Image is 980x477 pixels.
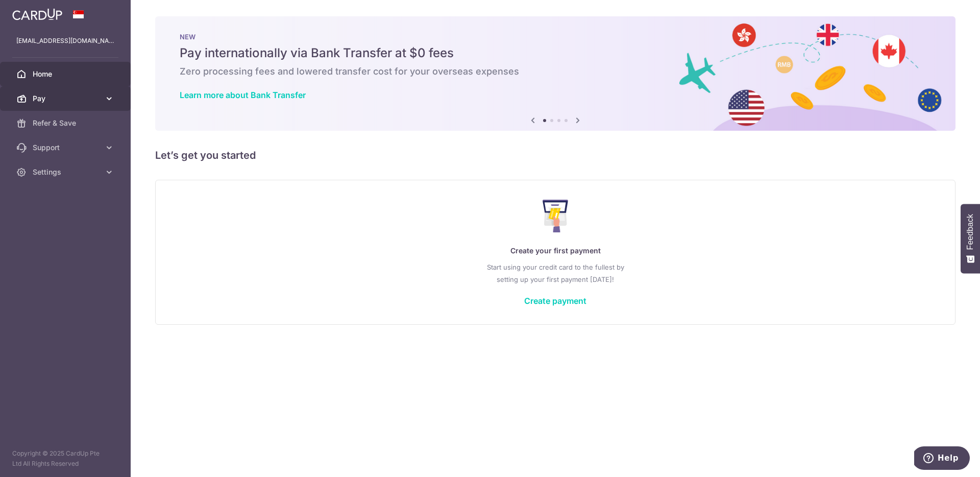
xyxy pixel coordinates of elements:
p: NEW [180,33,931,41]
span: Support [33,142,100,153]
iframe: Opens a widget where you can find more information [914,446,970,472]
img: CardUp [12,8,62,20]
img: Make Payment [543,200,569,232]
h5: Let’s get you started [155,147,955,163]
span: Refer & Save [33,118,100,128]
h5: Pay internationally via Bank Transfer at $0 fees [180,45,931,61]
span: Settings [33,167,100,177]
span: Home [33,69,100,79]
a: Create payment [524,296,586,306]
a: Learn more about Bank Transfer [180,90,306,100]
span: Pay [33,93,100,104]
p: [EMAIL_ADDRESS][DOMAIN_NAME] [16,36,114,46]
h6: Zero processing fees and lowered transfer cost for your overseas expenses [180,65,931,78]
button: Feedback - Show survey [961,204,980,273]
p: Start using your credit card to the fullest by setting up your first payment [DATE]! [176,261,935,285]
img: Bank transfer banner [155,16,955,131]
p: Create your first payment [176,245,935,257]
span: Feedback [966,214,975,250]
